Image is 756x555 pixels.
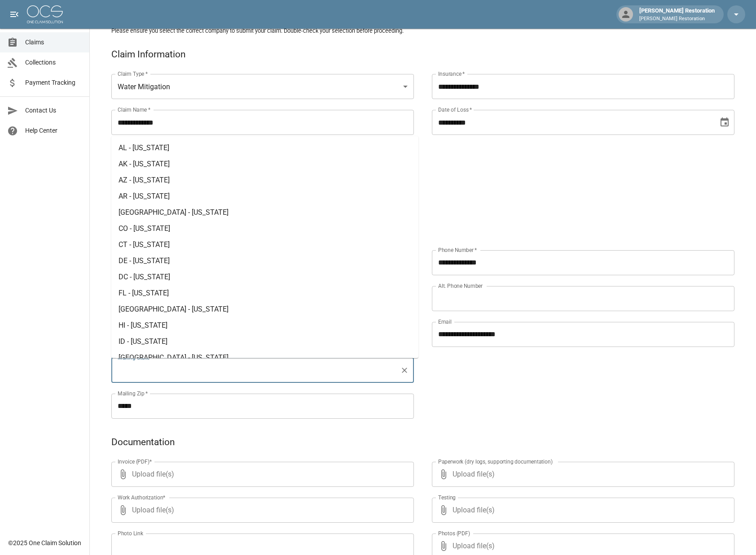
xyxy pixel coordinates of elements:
span: CO - [US_STATE] [119,224,170,232]
span: [GEOGRAPHIC_DATA] - [US_STATE] [119,353,229,361]
label: Claim Name [118,106,150,113]
label: Claim Type [118,70,148,78]
span: ID - [US_STATE] [119,337,167,345]
span: Upload file(s) [453,462,710,487]
span: FL - [US_STATE] [119,288,169,297]
span: DC - [US_STATE] [119,272,170,281]
label: Email [438,318,452,325]
span: Claims [25,38,82,47]
span: AR - [US_STATE] [119,191,170,200]
img: ocs-logo-white-transparent.png [27,5,63,23]
span: CT - [US_STATE] [119,240,170,248]
span: [GEOGRAPHIC_DATA] - [US_STATE] [119,304,229,313]
label: Photo Link [118,529,143,537]
label: Date of Loss [438,106,472,113]
div: [PERSON_NAME] Restoration [636,6,718,22]
div: © 2025 One Claim Solution [8,538,81,547]
label: Alt. Phone Number [438,282,483,290]
p: [PERSON_NAME] Restoration [639,15,715,23]
div: Water Mitigation [111,74,414,99]
span: AL - [US_STATE] [119,143,169,152]
label: Photos (PDF) [438,529,470,537]
label: Testing [438,494,456,501]
span: Upload file(s) [132,462,390,487]
label: Work Authorization* [118,494,166,501]
span: AZ - [US_STATE] [119,175,170,184]
span: [GEOGRAPHIC_DATA] - [US_STATE] [119,208,229,216]
button: open drawer [5,5,23,23]
span: Upload file(s) [132,498,390,523]
span: Contact Us [25,106,82,115]
span: HI - [US_STATE] [119,321,167,329]
label: Invoice (PDF)* [118,458,152,465]
span: Collections [25,58,82,67]
button: Clear [398,364,411,377]
span: DE - [US_STATE] [119,256,170,264]
label: Insurance [438,70,465,78]
button: Choose date, selected date is Sep 22, 2025 [716,113,734,131]
span: Help Center [25,126,82,135]
span: Payment Tracking [25,78,82,87]
span: AK - [US_STATE] [119,159,170,168]
label: Paperwork (dry logs, supporting documentation) [438,458,553,465]
span: Upload file(s) [453,498,710,523]
label: Mailing State [118,354,153,361]
label: Mailing Zip [118,390,148,397]
label: Phone Number [438,246,477,254]
h5: Please ensure you select the correct company to submit your claim. Double-check your selection be... [111,27,734,35]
